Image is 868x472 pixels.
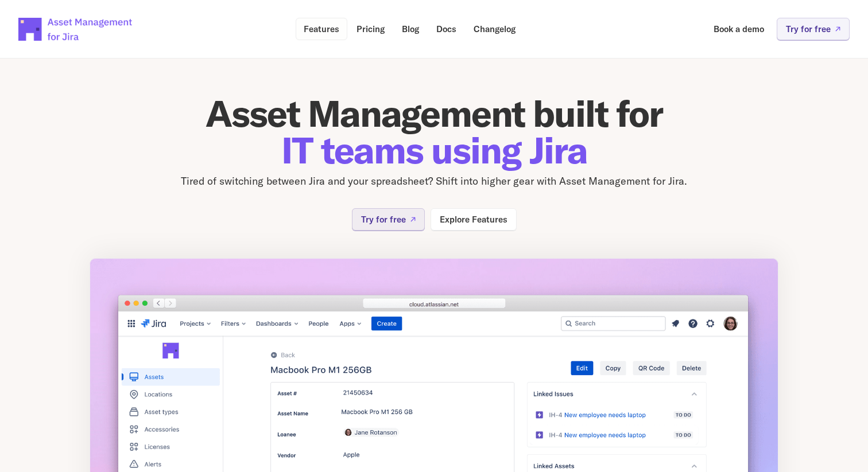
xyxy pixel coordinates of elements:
p: Try for free [786,25,831,33]
p: Pricing [356,25,385,33]
p: Explore Features [440,215,507,224]
span: IT teams using Jira [281,127,587,173]
p: Docs [436,25,456,33]
p: Tired of switching between Jira and your spreadsheet? Shift into higher gear with Asset Managemen... [90,173,778,190]
h1: Asset Management built for [90,95,778,169]
p: Try for free [361,215,406,224]
a: Try for free [352,208,425,231]
a: Features [296,18,347,40]
p: Changelog [474,25,516,33]
p: Book a demo [714,25,764,33]
a: Docs [428,18,464,40]
a: Pricing [348,18,393,40]
a: Explore Features [431,208,517,231]
p: Blog [402,25,419,33]
a: Changelog [466,18,524,40]
a: Try for free [777,18,850,40]
p: Features [304,25,339,33]
a: Blog [394,18,427,40]
a: Book a demo [706,18,772,40]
